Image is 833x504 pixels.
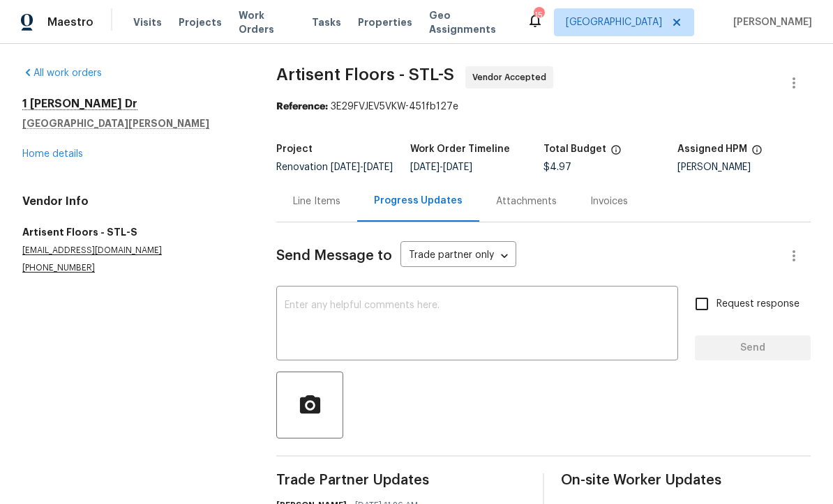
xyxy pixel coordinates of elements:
[276,473,526,487] span: Trade Partner Updates
[543,144,606,154] h5: Total Budget
[276,66,454,83] span: Artisent Floors - STL-S
[22,149,83,159] a: Home details
[363,162,393,172] span: [DATE]
[610,144,622,162] span: The total cost of line items that have been proposed by Opendoor. This sum includes line items th...
[472,70,552,84] span: Vendor Accepted
[566,15,662,29] span: [GEOGRAPHIC_DATA]
[179,15,222,29] span: Projects
[410,162,472,172] span: -
[677,162,811,172] div: [PERSON_NAME]
[276,144,313,154] h5: Project
[400,245,516,268] div: Trade partner only
[276,100,811,114] div: 3E29FVJEV5VKW-451fb127e
[312,17,341,27] span: Tasks
[429,8,510,36] span: Geo Assignments
[22,225,243,239] h5: Artisent Floors - STL-S
[534,8,543,22] div: 15
[728,15,812,29] span: [PERSON_NAME]
[374,194,463,208] div: Progress Updates
[22,194,243,208] h4: Vendor Info
[239,8,295,36] span: Work Orders
[276,249,392,263] span: Send Message to
[410,144,510,154] h5: Work Order Timeline
[590,194,628,208] div: Invoices
[443,162,472,172] span: [DATE]
[276,162,393,172] span: Renovation
[331,162,393,172] span: -
[751,144,763,162] span: The hpm assigned to this work order.
[561,473,811,487] span: On-site Worker Updates
[293,194,340,208] div: Line Items
[543,162,571,172] span: $4.97
[496,194,557,208] div: Attachments
[133,15,162,29] span: Visits
[358,15,412,29] span: Properties
[331,162,360,172] span: [DATE]
[410,162,440,172] span: [DATE]
[716,297,800,312] span: Request response
[276,102,328,112] b: Reference:
[677,144,747,154] h5: Assigned HPM
[47,15,93,29] span: Maestro
[22,68,102,78] a: All work orders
